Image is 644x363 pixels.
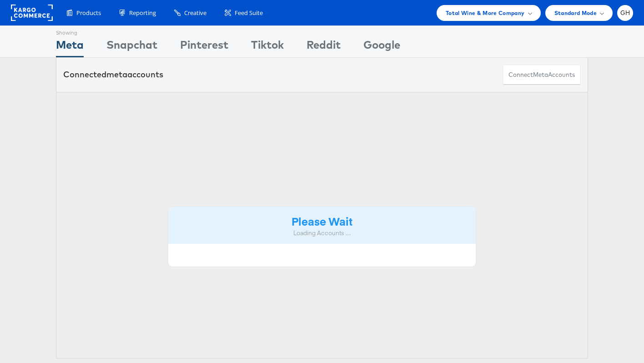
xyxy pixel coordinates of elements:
[56,26,84,37] div: Showing
[503,65,581,85] button: ConnectmetaAccounts
[307,37,341,57] div: Reddit
[533,71,548,79] span: meta
[446,8,525,18] span: Total Wine & More Company
[175,229,469,237] div: Loading Accounts ....
[106,69,127,80] span: meta
[292,213,352,228] strong: Please Wait
[363,37,400,57] div: Google
[251,37,284,57] div: Tiktok
[554,8,597,18] span: Standard Mode
[56,37,84,57] div: Meta
[184,9,206,17] span: Creative
[620,10,630,16] span: GH
[235,9,263,17] span: Feed Suite
[180,37,228,57] div: Pinterest
[129,9,156,17] span: Reporting
[76,9,101,17] span: Products
[63,69,163,81] div: Connected accounts
[106,37,157,57] div: Snapchat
